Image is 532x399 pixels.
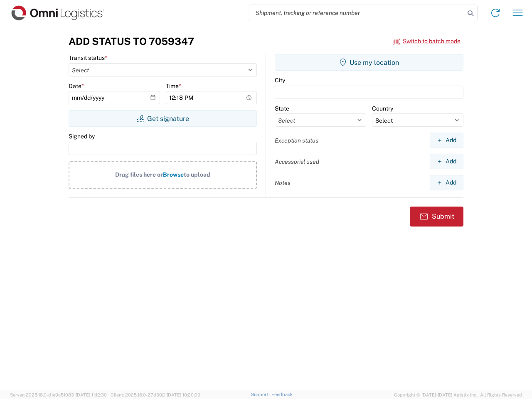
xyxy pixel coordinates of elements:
label: Accessorial used [275,158,319,165]
label: Date [69,82,84,90]
span: [DATE] 11:12:30 [76,392,107,397]
span: Client: 2025.18.0-27d3021 [111,392,200,397]
label: Signed by [69,133,95,140]
button: Get signature [69,110,257,127]
h3: Add Status to 7059347 [69,35,194,47]
label: State [275,105,289,112]
a: Feedback [271,392,293,397]
span: Copyright © [DATE]-[DATE] Agistix Inc., All Rights Reserved [394,391,522,399]
input: Shipment, tracking or reference number [249,5,465,21]
span: Server: 2025.18.0-d1e9a510831 [10,392,107,397]
button: Submit [410,207,463,227]
a: Support [251,392,272,397]
label: Time [166,82,181,90]
button: Use my location [275,54,463,71]
span: Browse [163,171,184,178]
label: Transit status [69,54,107,62]
button: Add [430,133,463,148]
span: Drag files here or [115,171,163,178]
button: Add [430,175,463,190]
button: Switch to batch mode [393,34,461,48]
label: Notes [275,179,291,187]
button: Add [430,154,463,169]
label: Exception status [275,137,318,144]
label: City [275,76,285,84]
label: Country [372,105,393,112]
span: [DATE] 10:20:09 [167,392,200,397]
span: to upload [184,171,210,178]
